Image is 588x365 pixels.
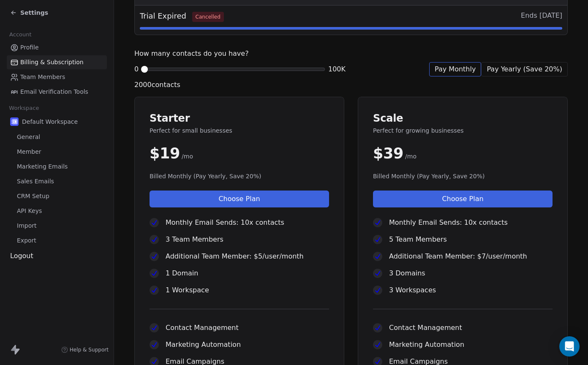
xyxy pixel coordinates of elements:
[20,8,48,17] span: Settings
[166,323,239,333] span: Contact Management
[166,251,304,261] span: Additional Team Member: $5/user/month
[17,133,40,142] span: General
[5,102,43,114] span: Workspace
[17,147,41,156] span: Member
[7,55,107,69] a: Billing & Subscription
[487,64,562,74] span: Pay Yearly (Save 20%)
[192,12,224,22] span: Cancelled
[17,207,42,215] span: API Keys
[166,340,241,350] span: Marketing Automation
[166,218,284,228] span: Monthly Email Sends: 10x contacts
[182,152,193,161] span: /mo
[373,172,553,180] span: Billed Monthly (Pay Yearly, Save 20%)
[10,8,48,17] a: Settings
[134,49,249,59] span: How many contacts do you have?
[389,285,436,295] span: 3 Workspaces
[17,177,54,186] span: Sales Emails
[61,346,109,353] a: Help & Support
[521,11,562,22] span: Ends [DATE]
[17,236,36,245] span: Export
[17,221,36,230] span: Import
[559,336,580,357] div: Open Intercom Messenger
[373,191,553,207] button: Choose Plan
[17,162,68,171] span: Marketing Emails
[7,174,107,188] a: Sales Emails
[389,268,425,278] span: 3 Domains
[20,87,88,96] span: Email Verification Tools
[435,64,476,74] span: Pay Monthly
[389,323,462,333] span: Contact Management
[166,285,209,295] span: 1 Workspace
[166,268,198,278] span: 1 Domain
[7,130,107,144] a: General
[7,41,107,54] a: Profile
[373,126,553,135] span: Perfect for growing businesses
[389,218,508,228] span: Monthly Email Sends: 10x contacts
[7,234,107,248] a: Export
[150,126,329,135] span: Perfect for small businesses
[17,192,49,201] span: CRM Setup
[140,11,224,22] span: Trial Expired
[7,160,107,174] a: Marketing Emails
[7,204,107,218] a: API Keys
[150,191,329,207] button: Choose Plan
[7,189,107,203] a: CRM Setup
[373,112,553,125] span: Scale
[405,152,416,161] span: /mo
[150,112,329,125] span: Starter
[150,145,180,162] span: $ 19
[134,64,139,74] span: 0
[328,64,346,74] span: 100K
[10,117,19,126] img: cb-app-icon-logo.png
[20,73,65,82] span: Team Members
[166,234,223,245] span: 3 Team Members
[7,219,107,233] a: Import
[134,80,180,90] span: 2000 contacts
[5,28,35,41] span: Account
[7,251,107,261] div: Logout
[7,85,107,99] a: Email Verification Tools
[70,346,109,353] span: Help & Support
[20,58,84,67] span: Billing & Subscription
[22,117,78,126] span: Default Workspace
[389,340,464,350] span: Marketing Automation
[373,145,403,162] span: $ 39
[389,234,447,245] span: 5 Team Members
[7,70,107,84] a: Team Members
[7,145,107,159] a: Member
[20,43,39,52] span: Profile
[150,172,329,180] span: Billed Monthly (Pay Yearly, Save 20%)
[389,251,527,261] span: Additional Team Member: $7/user/month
